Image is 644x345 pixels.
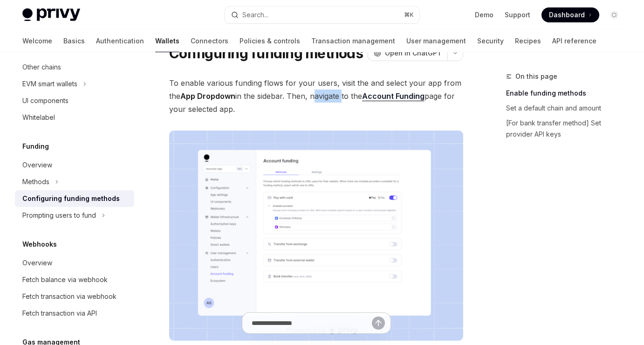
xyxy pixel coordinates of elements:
[240,30,300,52] a: Policies & controls
[22,141,49,152] h5: Funding
[15,207,134,224] button: Toggle Prompting users to fund section
[506,116,629,142] a: [For bank transfer method] Set provider API keys
[15,92,134,109] a: UI components
[15,288,134,305] a: Fetch transaction via webhook
[15,173,134,190] button: Toggle Methods section
[15,109,134,126] a: Whitelabel
[15,305,134,322] a: Fetch transaction via API
[372,317,385,330] button: Send message
[552,30,596,52] a: API reference
[311,30,395,52] a: Transaction management
[541,7,599,22] a: Dashboard
[549,10,585,20] span: Dashboard
[180,91,235,101] strong: App Dropdown
[607,7,622,22] button: Toggle dark mode
[362,91,425,101] a: Account Funding
[225,7,419,23] button: Open search
[368,45,447,61] button: Open in ChatGPT
[169,131,463,341] img: Fundingupdate PNG
[515,30,541,52] a: Recipes
[22,291,116,302] div: Fetch transaction via webhook
[475,10,493,20] a: Demo
[15,157,134,173] a: Overview
[155,30,179,52] a: Wallets
[506,86,629,101] a: Enable funding methods
[169,45,363,62] h1: Configuring funding methods
[63,30,85,52] a: Basics
[22,210,96,221] div: Prompting users to fund
[169,76,463,116] span: To enable various funding flows for your users, visit the and select your app from the in the sid...
[22,159,52,171] div: Overview
[96,30,144,52] a: Authentication
[22,308,97,319] div: Fetch transaction via API
[22,62,61,73] div: Other chains
[22,112,55,123] div: Whitelabel
[15,190,134,207] a: Configuring funding methods
[191,30,228,52] a: Connectors
[22,95,69,106] div: UI components
[22,193,120,204] div: Configuring funding methods
[22,274,108,285] div: Fetch balance via webhook
[506,101,629,116] a: Set a default chain and amount
[505,10,530,20] a: Support
[252,313,372,333] input: Ask a question...
[385,48,442,58] span: Open in ChatGPT
[242,9,268,21] div: Search...
[15,271,134,288] a: Fetch balance via webhook
[22,176,49,187] div: Methods
[22,8,80,21] img: light logo
[22,78,77,90] div: EVM smart wallets
[22,239,57,250] h5: Webhooks
[15,76,134,92] button: Toggle EVM smart wallets section
[477,30,504,52] a: Security
[22,30,52,52] a: Welcome
[15,255,134,271] a: Overview
[404,11,414,19] span: ⌘ K
[515,71,557,82] span: On this page
[15,59,134,76] a: Other chains
[406,30,466,52] a: User management
[22,257,52,269] div: Overview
